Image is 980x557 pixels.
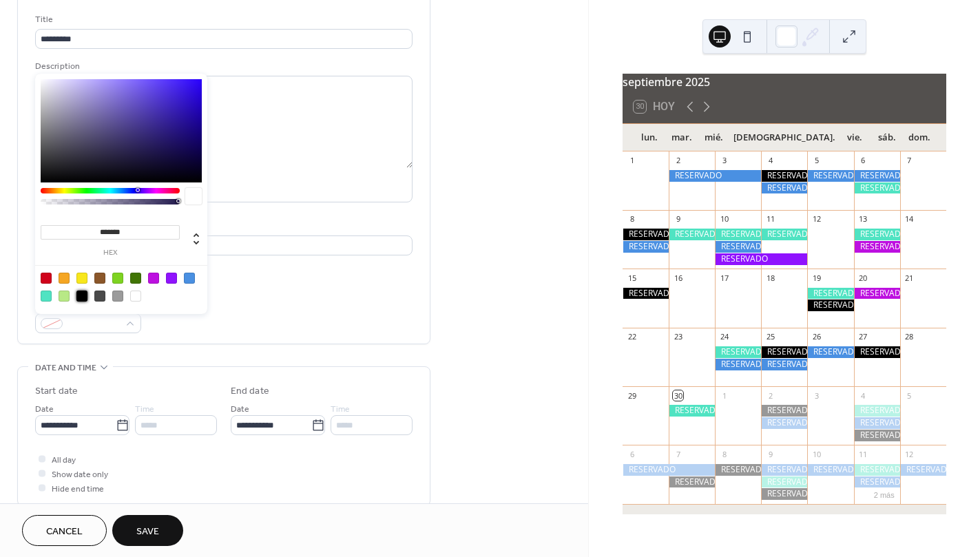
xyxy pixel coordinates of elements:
[94,273,105,284] div: #8B572A
[765,332,775,342] div: 25
[135,402,154,417] span: Time
[623,464,715,476] div: RESERVADO
[807,464,853,476] div: RESERVADO
[231,384,269,399] div: End date
[627,449,637,459] div: 6
[669,170,761,182] div: RESERVADO
[148,273,159,284] div: #BD10E0
[166,273,177,284] div: #9013FE
[627,332,637,342] div: 22
[854,417,900,429] div: RESERVADO
[112,291,123,302] div: #9B9B9B
[858,273,868,283] div: 20
[839,124,871,151] div: vie.
[761,417,807,429] div: RESERVADO
[904,332,915,342] div: 28
[46,525,83,539] span: Cancel
[811,273,822,283] div: 19
[627,390,637,401] div: 29
[761,405,807,417] div: RESERVADO
[715,346,761,358] div: RESERVADO
[715,241,761,253] div: RESERVADO
[854,346,900,358] div: RESERVADO
[94,291,105,302] div: #4A4A4A
[623,74,946,90] div: septiembre 2025
[858,449,868,459] div: 11
[623,229,669,240] div: RESERVADO
[807,299,853,311] div: RESERVADO
[811,214,822,224] div: 12
[761,488,807,500] div: RESERVADO
[76,273,87,284] div: #F8E71C
[35,361,96,375] span: Date and time
[761,346,807,358] div: RESERVADO
[719,156,729,166] div: 3
[807,288,853,299] div: RESERVADO
[854,288,900,299] div: RESERVADO
[854,476,900,488] div: RESERVADO
[761,464,807,476] div: RESERVADO
[719,390,729,401] div: 1
[627,156,637,166] div: 1
[715,359,761,370] div: RESERVADO
[35,384,78,399] div: Start date
[761,182,807,194] div: RESERVADO
[623,241,669,253] div: RESERVADO
[765,214,775,224] div: 11
[903,124,935,151] div: dom.
[854,182,900,194] div: RESERVADO
[761,170,807,182] div: RESERVADO
[52,482,104,496] span: Hide end time
[904,156,915,166] div: 7
[673,332,683,342] div: 23
[807,346,853,358] div: RESERVADO
[673,390,683,401] div: 30
[719,214,729,224] div: 10
[719,273,729,283] div: 17
[858,332,868,342] div: 27
[41,249,180,257] label: hex
[35,219,410,233] div: Location
[854,229,900,240] div: RESERVADO
[761,229,807,240] div: RESERVADO
[52,467,108,482] span: Show date only
[811,332,822,342] div: 26
[22,515,107,546] button: Cancel
[765,390,775,401] div: 2
[730,124,839,151] div: [DEMOGRAPHIC_DATA].
[715,229,761,240] div: RESERVADO
[854,170,900,182] div: RESERVADO
[634,124,666,151] div: lun.
[904,214,915,224] div: 14
[715,464,761,476] div: RESERVADO
[858,390,868,401] div: 4
[811,390,822,401] div: 3
[59,273,70,284] div: #F5A623
[858,214,868,224] div: 13
[52,453,76,467] span: All day
[673,273,683,283] div: 16
[904,273,915,283] div: 21
[76,291,87,302] div: #000000
[627,273,637,283] div: 15
[669,229,715,240] div: RESERVADO
[669,476,715,488] div: RESERVADO
[41,273,52,284] div: #D0021B
[854,464,900,476] div: RESERVADO
[130,291,141,302] div: #FFFFFF
[719,332,729,342] div: 24
[868,488,900,500] button: 2 más
[136,525,159,539] span: Save
[623,288,669,299] div: RESERVADO
[854,241,900,253] div: RESERVADO
[41,291,52,302] div: #50E3C2
[715,253,807,265] div: RESERVADO
[904,449,915,459] div: 12
[35,12,410,27] div: Title
[719,449,729,459] div: 8
[900,464,946,476] div: RESERVADO
[627,214,637,224] div: 8
[858,156,868,166] div: 6
[59,291,70,302] div: #B8E986
[669,405,715,417] div: RESERVADO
